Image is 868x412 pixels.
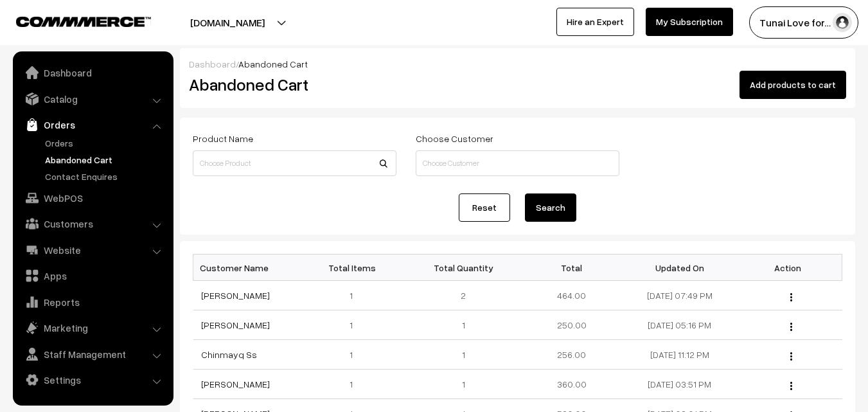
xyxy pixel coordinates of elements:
a: Orders [42,136,169,150]
img: Menu [790,323,792,331]
a: COMMMERCE [16,13,128,28]
td: [DATE] 05:16 PM [626,310,734,340]
th: Total Quantity [409,255,517,281]
label: Product Name [193,132,253,145]
img: Menu [790,382,792,390]
a: My Subscription [646,8,733,36]
a: Hire an Expert [556,8,634,36]
img: Menu [790,293,792,301]
a: Catalog [16,87,169,111]
h2: Abandoned Cart [189,75,395,94]
td: [DATE] 07:49 PM [626,281,734,310]
td: 1 [301,310,409,340]
th: Action [734,255,842,281]
a: Settings [16,368,169,391]
td: 1 [301,281,409,310]
a: Apps [16,264,169,287]
a: Dashboard [16,61,169,84]
a: Reset [459,193,510,222]
a: [PERSON_NAME] [201,319,270,330]
input: Choose Product [193,150,396,176]
button: Search [525,193,576,222]
td: 256.00 [517,340,625,370]
a: Dashboard [189,58,236,69]
input: Choose Customer [416,150,619,176]
a: [PERSON_NAME] [201,290,270,301]
td: [DATE] 03:51 PM [626,370,734,399]
td: 360.00 [517,370,625,399]
button: Tunai Love for… [749,6,858,39]
td: 1 [409,340,517,370]
td: 464.00 [517,281,625,310]
th: Total [517,255,625,281]
a: Website [16,238,169,262]
a: [PERSON_NAME] [201,379,270,390]
a: Chinmayq Ss [201,349,257,360]
th: Total Items [301,255,409,281]
td: 1 [301,340,409,370]
a: WebPOS [16,186,169,210]
a: Contact Enquires [42,170,169,183]
td: 250.00 [517,310,625,340]
a: Marketing [16,316,169,339]
td: 1 [409,310,517,340]
td: 1 [301,370,409,399]
td: [DATE] 11:12 PM [626,340,734,370]
img: COMMMERCE [16,17,151,26]
label: Choose Customer [416,132,493,145]
img: user [833,13,852,32]
button: Add products to cart [740,71,846,99]
a: Customers [16,212,169,235]
th: Updated On [626,255,734,281]
a: Reports [16,291,169,314]
a: Orders [16,113,169,136]
div: / [189,57,846,71]
td: 2 [409,281,517,310]
span: Abandoned Cart [238,58,308,69]
img: Menu [790,352,792,361]
a: Staff Management [16,343,169,366]
td: 1 [409,370,517,399]
th: Customer Name [193,255,301,281]
button: [DOMAIN_NAME] [145,6,310,39]
a: Abandoned Cart [42,153,169,166]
